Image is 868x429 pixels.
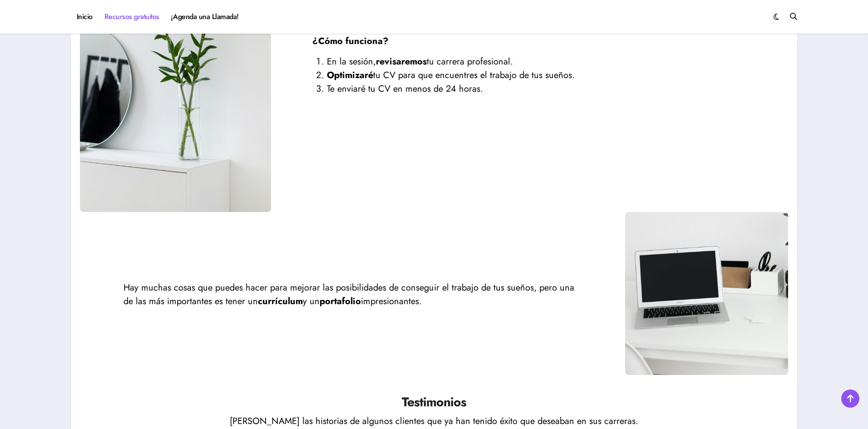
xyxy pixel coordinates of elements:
[99,5,165,29] a: Recursos gratuitos
[123,281,582,308] p: Hay muchas cosas que puedes hacer para mejorar las posibilidades de conseguir el trabajo de tus s...
[327,82,747,96] li: Te enviaré tu CV en menos de 24 horas.
[320,295,361,308] strong: portafolio
[312,35,389,48] strong: ¿Cómo funciona?
[327,69,747,82] li: tu CV para que encuentres el trabajo de tus sueños.
[80,414,788,428] p: [PERSON_NAME] las historias de algunos clientes que ya han tenido éxito que deseaban en sus carre...
[327,55,747,69] li: En la sesión, tu carrera profesional.
[165,5,245,29] a: ¡Agenda una Llamada!
[80,393,788,411] h3: Testimonios
[376,55,427,68] strong: revisaremos
[258,295,303,308] strong: currículum
[327,69,373,82] strong: Optimizaré
[71,5,99,29] a: Inicio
